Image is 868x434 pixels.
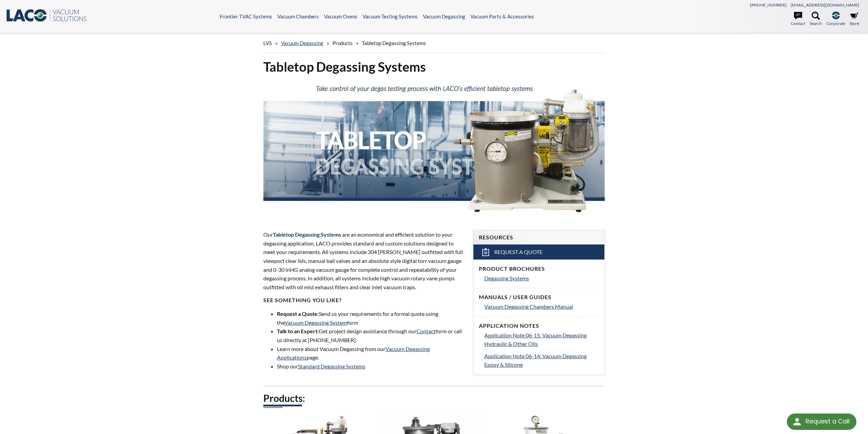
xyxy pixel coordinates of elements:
[810,12,822,27] a: Search
[792,416,803,427] img: round button
[806,414,850,429] div: Request a Call
[850,12,859,27] a: Store
[298,363,365,369] a: Standard Degassing Systems
[484,275,529,281] span: Degassing Systems
[791,12,805,27] a: Contact
[423,13,465,19] a: Vacuum Degassing
[277,362,465,371] li: Shop our
[263,58,605,75] h1: Tabletop Degassing Systems
[750,2,786,8] a: [PHONE_NUMBER]
[277,309,465,327] li: Send us your requirements for a formal quote using the form
[277,345,465,362] li: Learn more about Vacuum Degassing from our page.
[494,249,543,256] span: Request a Quote
[277,310,319,317] strong: Request a Quote:
[470,13,534,19] a: Vacuum Parts & Accessories
[484,353,587,368] span: Application Note 06-14: Vacuum Degassing Epoxy & Silicone
[277,13,319,19] a: Vacuum Chambers
[363,13,418,19] a: Vacuum Testing Systems
[484,331,599,348] a: Application Note 06-15: Vacuum Degassing Hydraulic & Other Oils
[473,244,604,260] a: Request a Quote
[263,392,605,405] h2: Products:
[281,40,323,46] a: Vacuum Degassing
[273,231,341,238] strong: Tabletop Degassing Systems
[263,81,605,218] img: Tabletop Degassing Systems header
[484,274,599,283] a: Degassing Systems
[787,414,856,430] div: Request a Call
[479,265,599,272] h4: Product Brochures
[263,33,605,53] div: » » »
[484,352,599,369] a: Application Note 06-14: Vacuum Degassing Epoxy & Silicone
[416,328,436,334] a: Contact
[484,303,573,310] span: Vacuum Degassing Chambers Manual
[333,40,353,46] span: Products
[263,297,342,303] strong: SEE SOMETHING YOU LIKE?
[826,20,845,27] span: Corporate
[263,230,465,291] p: Our are an economical and efficient solution to your degassing application. LACO provides standar...
[479,322,599,330] h4: Application Notes
[484,302,599,311] a: Vacuum Degassing Chambers Manual
[284,319,347,326] a: Vacuum Degassing System
[479,294,599,301] h4: Manuals / User Guides
[220,13,272,19] a: Frontier TVAC Systems
[791,2,859,8] a: [EMAIL_ADDRESS][DOMAIN_NAME]
[324,13,357,19] a: Vacuum Ovens
[277,327,465,344] li: Get project design assistance through our form or call us directly at [PHONE_NUMBER]
[479,234,599,241] h4: Resources
[484,332,587,347] span: Application Note 06-15: Vacuum Degassing Hydraulic & Other Oils
[277,328,319,334] strong: Talk to an Expert:
[362,40,426,46] span: Tabletop Degassing Systems
[263,40,272,46] span: LVS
